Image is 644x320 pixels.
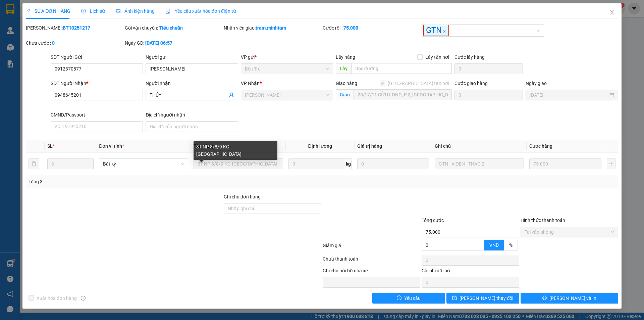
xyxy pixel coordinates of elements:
input: 0 [529,158,601,169]
div: Giảm giá [322,242,421,254]
label: Hình thức thanh toán [521,218,565,223]
button: exclamation-circleYêu cầu [372,293,445,304]
div: Ngày GD: [125,39,222,47]
span: Lấy hàng [336,54,355,60]
span: picture [116,9,120,13]
span: kg [345,158,352,169]
span: [PERSON_NAME] và In [549,294,596,302]
span: clock-circle [81,9,86,13]
span: Giá trị hàng [357,143,382,149]
input: Địa chỉ của người nhận [146,121,238,132]
th: Ghi chú [432,140,527,153]
span: info-circle [81,296,86,301]
button: Close [603,3,622,22]
b: BT10251217 [63,25,90,31]
span: Lấy [336,63,351,74]
span: Đơn vị tính [99,143,124,149]
input: Cước lấy hàng [454,63,523,74]
div: Cước rồi : [323,24,420,32]
div: 3T NP 8/8/9 KG-[GEOGRAPHIC_DATA] [194,141,277,160]
span: Yêu cầu xuất hóa đơn điện tử [165,8,236,14]
span: user-add [229,92,234,98]
span: [GEOGRAPHIC_DATA] tận nơi [385,80,452,87]
div: SĐT Người Gửi [51,53,143,61]
span: edit [26,9,31,13]
div: CMND/Passport [51,111,143,119]
button: delete [29,158,39,169]
span: close [443,30,446,33]
label: Cước lấy hàng [454,54,485,60]
div: Tổng: 3 [29,178,249,185]
div: SĐT Người Nhận [51,80,143,87]
span: [PERSON_NAME] thay đổi [460,294,513,302]
span: Hồ Chí Minh [245,90,329,100]
span: Giao hàng [336,81,357,86]
span: Bất kỳ [103,159,184,169]
span: SỬA ĐƠN HÀNG [26,8,70,14]
input: Ghi chú đơn hàng [224,203,321,214]
img: icon [165,9,171,14]
span: printer [542,295,547,301]
input: Dọc đường [351,63,452,74]
div: Người gửi [146,53,238,61]
button: printer[PERSON_NAME] và In [521,293,618,304]
input: Ngày giao [530,91,608,99]
span: Ảnh kiện hàng [116,8,155,14]
label: Ghi chú đơn hàng [224,194,261,199]
span: VP Nhận [241,81,260,86]
span: Lấy tận nơi [423,53,452,61]
span: save [452,295,457,301]
div: Địa chỉ người nhận [146,111,238,119]
span: Giao [336,89,354,100]
input: Giao tận nơi [354,89,452,100]
span: % [509,242,513,248]
b: tram.minhtam [256,25,286,31]
input: Ghi Chú [435,158,524,169]
span: Tại văn phòng [525,227,614,237]
label: Cước giao hàng [454,81,488,86]
span: Lịch sử [81,8,105,14]
span: Cước hàng [529,143,552,149]
div: VP gửi [241,53,333,61]
span: Xuất hóa đơn hàng [34,294,79,302]
div: [PERSON_NAME]: [26,24,123,32]
button: save[PERSON_NAME] thay đổi [446,293,519,304]
div: Gói vận chuyển: [125,24,222,32]
span: close [609,10,615,15]
div: Nhân viên giao: [224,24,321,32]
div: Chưa thanh toán [322,255,421,267]
button: plus [607,158,615,169]
div: Ghi chú nội bộ nhà xe [323,267,420,277]
span: Bến Tre [245,64,329,74]
b: [DATE] 06:57 [145,40,172,46]
input: Cước giao hàng [454,90,523,100]
span: GTN [423,25,449,36]
b: 75.000 [343,25,358,31]
span: exclamation-circle [397,295,401,301]
label: Ngày giao [526,81,547,86]
span: VND [489,242,499,248]
b: 0 [52,40,55,46]
input: 0 [357,158,429,169]
span: Định lượng [308,143,332,149]
b: Tiêu chuẩn [159,25,183,31]
div: Chưa cước : [26,39,123,47]
span: Yêu cầu [404,294,421,302]
div: Chi phí nội bộ [422,267,519,277]
div: Người nhận [146,80,238,87]
span: Tổng cước [422,218,444,223]
span: SL [47,143,53,149]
